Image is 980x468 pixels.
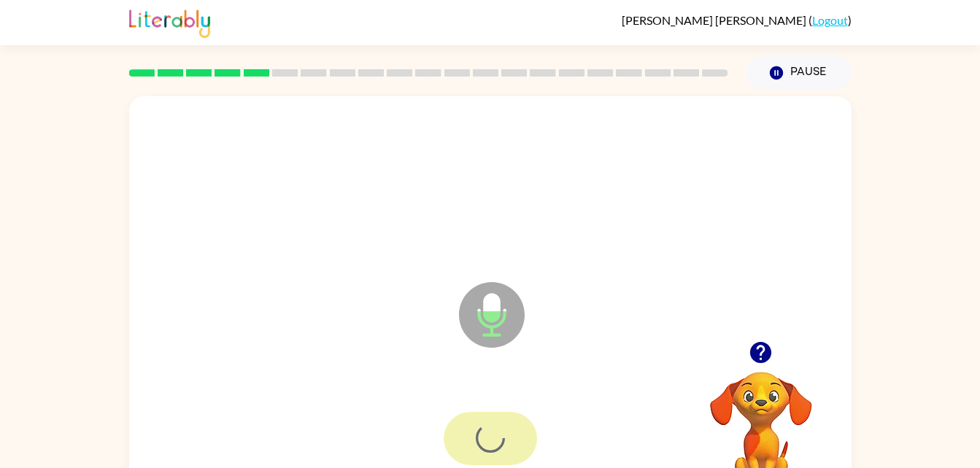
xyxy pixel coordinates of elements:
div: ( ) [622,13,852,27]
img: Literably [129,6,210,38]
button: Pause [746,56,852,90]
a: Logout [812,13,848,27]
span: [PERSON_NAME] [PERSON_NAME] [622,13,809,27]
